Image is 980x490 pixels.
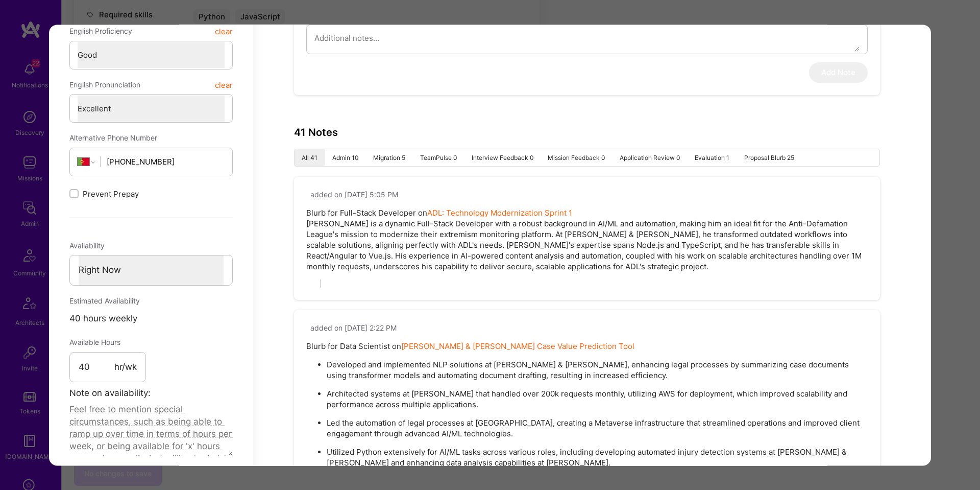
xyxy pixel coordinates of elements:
[401,341,634,351] a: [PERSON_NAME] & [PERSON_NAME] Case Value Prediction Tool
[737,149,801,166] li: Proposal Blurb 25
[325,149,366,166] li: Admin 10
[69,22,132,41] span: English Proficiency
[366,149,413,166] li: Migration 5
[69,292,233,310] div: Estimated Availability
[49,25,931,465] div: modal
[310,322,397,333] span: added on [DATE] 2:22 PM
[464,149,541,166] li: Interview Feedback 0
[860,189,868,197] i: Copy link
[69,76,140,94] span: English Pronunciation
[860,322,868,330] i: Copy link
[215,22,233,41] button: clear
[83,189,139,199] span: Prevent Prepay
[541,149,612,166] li: Mission Feedback 0
[687,149,737,166] li: Evaluation 1
[69,237,233,255] div: Availability
[107,149,225,175] input: +1 (000) 000-0000
[306,207,868,272] pre: Blurb for Full-Stack Developer on [PERSON_NAME] is a dynamic Full-Stack Developer with a robust b...
[412,149,464,166] li: TeamPulse 0
[612,149,688,166] li: Application Review 0
[69,334,146,352] div: Available Hours
[114,361,137,374] span: hr/wk
[69,385,151,402] label: Note on availability:
[215,76,233,94] button: clear
[327,279,334,287] i: Delete
[79,353,114,382] input: XX
[327,388,868,410] p: Architected systems at [PERSON_NAME] that handled over 200k requests monthly, utilizing AWS for d...
[294,126,338,138] h3: 41 Notes
[310,189,398,200] span: added on [DATE] 5:05 PM
[809,63,868,83] button: Add Note
[427,208,572,218] a: ADL: Technology Modernization Sprint 1
[295,149,325,166] li: All 41
[69,311,233,328] div: 40 hours weekly
[306,279,314,287] i: Edit
[327,417,868,439] p: Led the automation of legal processes at [GEOGRAPHIC_DATA], creating a Metaverse infrastructure t...
[69,133,157,142] span: Alternative Phone Number
[327,359,868,381] p: Developed and implemented NLP solutions at [PERSON_NAME] & [PERSON_NAME], enhancing legal process...
[327,447,868,468] p: Utilized Python extensively for AI/ML tasks across various roles, including developing automated ...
